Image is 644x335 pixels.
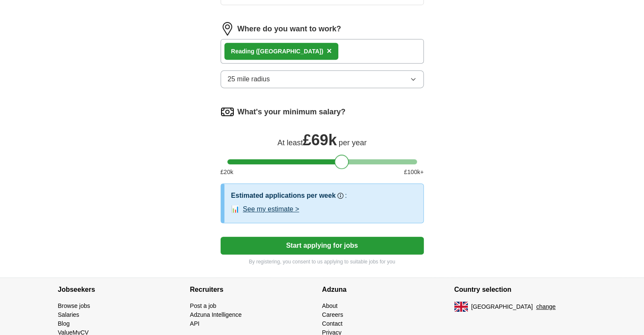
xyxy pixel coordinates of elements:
h3: : [345,191,347,201]
span: At least [277,138,303,147]
span: × [327,46,332,55]
a: Adzuna Intelligence [190,311,242,318]
a: Contact [322,320,343,327]
span: ([GEOGRAPHIC_DATA]) [256,48,323,55]
span: £ 20 k [221,168,233,177]
img: UK flag [454,302,468,312]
a: Browse jobs [58,302,90,309]
h4: Country selection [454,278,586,302]
a: Post a job [190,302,216,309]
button: × [327,45,332,58]
button: 25 mile radius [221,70,424,88]
label: What's your minimum salary? [238,106,345,118]
a: Salaries [58,311,80,318]
span: per year [339,138,367,147]
span: 25 mile radius [228,74,270,84]
img: salary.png [221,105,234,119]
span: £ 69k [303,131,337,149]
button: See my estimate > [243,204,299,214]
button: change [536,302,556,311]
p: By registering, you consent to us applying to suitable jobs for you [221,258,424,266]
a: About [322,302,338,309]
img: location.png [221,22,234,36]
strong: Reading [231,48,254,55]
a: API [190,320,200,327]
h3: Estimated applications per week [231,191,336,201]
a: Careers [322,311,343,318]
span: [GEOGRAPHIC_DATA] [471,302,533,311]
span: 📊 [231,204,240,214]
a: Blog [58,320,70,327]
button: Start applying for jobs [221,237,424,255]
label: Where do you want to work? [238,23,341,35]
